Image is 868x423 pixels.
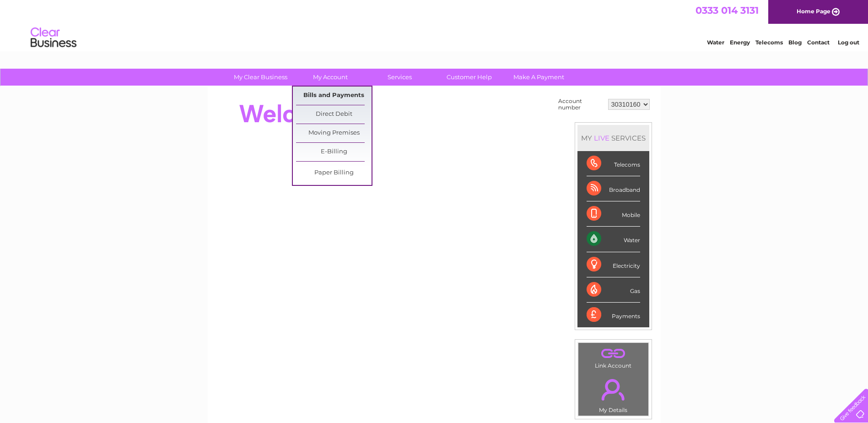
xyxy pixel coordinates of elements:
[581,345,646,361] a: .
[695,5,759,16] a: 0333 014 3131
[788,39,802,46] a: Blog
[296,124,372,142] a: Moving Premises
[755,39,783,46] a: Telecoms
[218,5,651,44] div: Clear Business is a trading name of Verastar Limited (registered in [GEOGRAPHIC_DATA] No. 3667643...
[292,69,368,86] a: My Account
[296,143,372,161] a: E-Billing
[501,69,577,86] a: Make A Payment
[587,303,640,327] div: Payments
[587,201,640,227] div: Mobile
[296,164,372,182] a: Paper Billing
[587,151,640,176] div: Telecoms
[581,374,646,406] a: .
[30,24,77,52] img: logo.png
[807,39,830,46] a: Contact
[587,277,640,303] div: Gas
[577,125,649,151] div: MY SERVICES
[296,87,372,105] a: Bills and Payments
[587,252,640,277] div: Electricity
[707,39,724,46] a: Water
[838,39,859,46] a: Log out
[587,227,640,252] div: Water
[730,39,750,46] a: Energy
[578,342,649,371] td: Link Account
[592,134,611,142] div: LIVE
[362,69,437,86] a: Services
[431,69,507,86] a: Customer Help
[223,69,298,86] a: My Clear Business
[556,96,606,113] td: Account number
[587,176,640,201] div: Broadband
[296,105,372,124] a: Direct Debit
[578,371,649,416] td: My Details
